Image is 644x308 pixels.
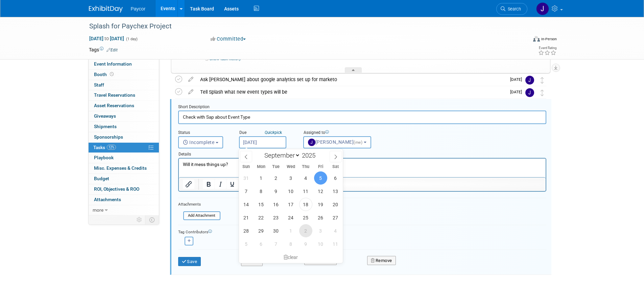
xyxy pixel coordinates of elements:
[89,6,123,13] img: ExhibitDay
[94,61,132,67] span: Event Information
[178,228,546,235] div: Tag Contributors
[255,171,268,185] span: September 1, 2025
[89,174,159,184] a: Budget
[89,70,159,80] a: Booth
[106,48,118,52] a: Edit
[298,165,313,169] span: Thu
[299,224,312,237] span: October 2, 2025
[284,224,297,237] span: October 1, 2025
[240,198,253,211] span: September 14, 2025
[89,80,159,90] a: Staff
[240,185,253,198] span: September 7, 2025
[308,139,364,145] span: [PERSON_NAME]
[89,184,159,194] a: ROI, Objectives & ROO
[541,37,557,42] div: In-Person
[299,185,312,198] span: September 11, 2025
[269,211,283,224] span: September 23, 2025
[93,145,116,150] span: Tasks
[303,136,371,148] button: [PERSON_NAME](me)
[178,104,546,111] div: Short Description
[197,86,506,98] div: Tell Splash what new event types will be
[265,130,275,135] i: Quick
[94,197,121,202] span: Attachments
[178,202,220,207] div: Attachments
[254,165,268,169] span: Mon
[269,198,283,211] span: September 16, 2025
[109,72,115,77] span: Booth not reserved yet
[145,215,159,224] td: Toggle Event Tabs
[94,165,147,171] span: Misc. Expenses & Credits
[354,140,362,145] span: (me)
[94,134,123,140] span: Sponsorships
[178,130,229,136] div: Status
[284,198,297,211] span: September 17, 2025
[329,211,342,224] span: September 27, 2025
[103,36,110,41] span: to
[239,252,343,263] div: clear
[94,113,116,119] span: Giveaways
[89,143,159,153] a: Tasks12%
[89,195,159,205] a: Attachments
[283,165,298,169] span: Wed
[239,136,286,148] input: Due Date
[314,185,327,198] span: September 12, 2025
[215,180,226,189] button: Italic
[94,124,117,129] span: Shipments
[226,180,238,189] button: Underline
[533,36,540,42] img: Format-Inperson.png
[89,205,159,215] a: more
[269,224,283,237] span: September 30, 2025
[299,237,312,251] span: October 9, 2025
[93,207,103,213] span: more
[89,90,159,100] a: Travel Reservations
[255,198,268,211] span: September 15, 2025
[496,3,527,15] a: Search
[239,165,254,169] span: Sun
[300,151,320,159] input: Year
[299,211,312,224] span: September 25, 2025
[94,72,115,77] span: Booth
[284,185,297,198] span: September 10, 2025
[255,211,268,224] span: September 22, 2025
[538,46,556,50] div: Event Rating
[178,148,546,158] div: Details
[525,88,534,97] img: Jenny Campbell
[505,6,521,11] span: Search
[510,77,525,82] span: [DATE]
[255,185,268,198] span: September 8, 2025
[541,90,544,96] i: Move task
[107,145,116,150] span: 12%
[89,35,124,42] span: [DATE] [DATE]
[89,132,159,142] a: Sponsorships
[314,237,327,251] span: October 10, 2025
[94,186,139,192] span: ROI, Objectives & ROO
[367,256,396,265] button: Remove
[269,237,283,251] span: October 7, 2025
[94,82,104,88] span: Staff
[239,130,293,136] div: Due
[240,224,253,237] span: September 28, 2025
[240,211,253,224] span: September 21, 2025
[89,111,159,121] a: Giveaways
[255,224,268,237] span: September 29, 2025
[89,46,118,53] td: Tags
[178,257,201,266] button: Save
[329,171,342,185] span: September 6, 2025
[183,180,194,189] button: Insert/edit link
[240,171,253,185] span: August 31, 2025
[510,90,525,94] span: [DATE]
[329,237,342,251] span: October 11, 2025
[329,224,342,237] span: October 4, 2025
[329,185,342,198] span: September 13, 2025
[314,171,327,185] span: September 5, 2025
[487,35,557,45] div: Event Format
[284,237,297,251] span: October 8, 2025
[263,130,283,135] a: Quickpick
[536,2,549,15] img: Jenny Campbell
[203,180,214,189] button: Bold
[94,155,114,160] span: Playbook
[89,59,159,69] a: Event Information
[89,122,159,132] a: Shipments
[268,165,283,169] span: Tue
